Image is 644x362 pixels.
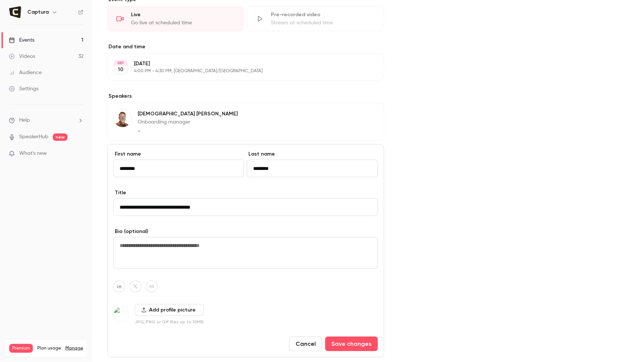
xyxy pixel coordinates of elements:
span: new [53,133,68,141]
p: 4:00 PM - 4:30 PM, [GEOGRAPHIC_DATA]/[GEOGRAPHIC_DATA] [134,68,345,74]
p: - [138,128,238,135]
label: Last name [247,150,378,158]
p: [DEMOGRAPHIC_DATA] [PERSON_NAME] [138,110,238,118]
div: LiveGo live at scheduled time [107,6,244,31]
span: Premium [9,344,33,353]
div: SEP [114,60,127,66]
h6: Captura [27,8,49,16]
p: [DATE] [134,60,345,67]
img: Brendan Collopy [114,307,128,322]
div: Settings [9,85,38,93]
div: Christian Perry[DEMOGRAPHIC_DATA] [PERSON_NAME]Onboarding manager- [107,103,384,141]
label: Date and time [107,43,384,51]
label: Bio (optional) [113,228,378,235]
div: Live [131,11,235,18]
p: JPG, PNG or GIF files up to 10MB [135,319,204,325]
div: Pre-recorded videoStream at scheduled time [247,6,384,31]
iframe: Noticeable Trigger [75,150,83,157]
div: Events [9,36,34,44]
p: 10 [118,66,124,73]
span: What's new [19,150,47,157]
a: SpeakerHub [19,133,48,141]
button: Save changes [325,337,378,351]
img: Captura [9,6,21,18]
span: Plan usage [37,345,61,351]
button: Cancel [289,337,322,351]
li: help-dropdown-opener [9,116,83,124]
label: Title [113,189,378,196]
label: Speakers [107,93,384,100]
div: Stream at scheduled time [271,19,375,27]
div: Go live at scheduled time [131,19,235,27]
div: Videos [9,53,35,60]
div: Audience [9,69,42,76]
p: Onboarding manager [138,118,238,126]
img: Christian Perry [114,109,131,127]
div: Pre-recorded video [271,11,375,18]
a: Manage [65,345,83,351]
button: Add profile picture [135,304,204,316]
label: First name [113,150,244,158]
span: Help [19,116,30,124]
